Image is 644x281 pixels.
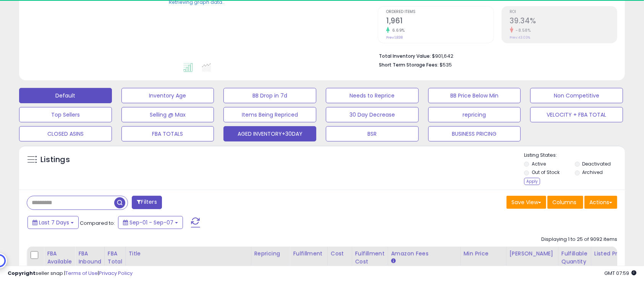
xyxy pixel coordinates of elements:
[19,107,112,122] button: Top Sellers
[121,107,214,122] button: Selling @ Max
[428,88,521,103] button: BB Price Below Min
[40,154,70,165] h5: Listings
[132,196,162,209] button: Filters
[223,107,316,122] button: Items Being Repriced
[510,16,617,27] h2: 39.34%
[532,169,560,175] label: Out of Stock
[108,250,122,274] div: FBA Total Qty
[223,88,316,103] button: BB Drop in 7d
[428,126,521,141] button: BUSINESS PRICING
[121,88,214,103] button: Inventory Age
[254,250,287,258] div: Repricing
[355,250,385,266] div: Fulfillment Cost
[326,107,419,122] button: 30 Day Decrease
[530,107,623,122] button: VELOCITY + FBA TOTAL
[386,35,403,40] small: Prev: 1,838
[428,107,521,122] button: repricing
[379,62,439,68] b: Short Term Storage Fees:
[386,16,493,27] h2: 1,961
[386,10,493,14] span: Ordered Items
[524,152,625,159] p: Listing States:
[379,53,431,59] b: Total Inventory Value:
[541,236,617,243] div: Displaying 1 to 25 of 9092 items
[118,216,183,229] button: Sep-01 - Sep-07
[510,10,617,14] span: ROI
[19,88,112,103] button: Default
[604,270,636,277] span: 2025-09-15 07:59 GMT
[582,161,611,167] label: Deactivated
[584,196,617,209] button: Actions
[8,270,36,277] strong: Copyright
[510,35,531,40] small: Prev: 43.03%
[391,258,396,265] small: Amazon Fees.
[532,161,546,167] label: Active
[391,250,457,258] div: Amazon Fees
[223,126,316,141] button: AGED INVENTORY+30DAY
[510,250,555,258] div: [PERSON_NAME]
[28,216,79,229] button: Last 7 Days
[464,250,503,258] div: Min Price
[121,126,214,141] button: FBA TOTALS
[552,198,576,206] span: Columns
[440,61,452,68] span: $535
[547,196,583,209] button: Columns
[513,28,531,33] small: -8.58%
[390,28,405,33] small: 6.69%
[129,219,173,226] span: Sep-01 - Sep-07
[530,88,623,103] button: Non Competitive
[8,270,133,277] div: seller snap | |
[65,270,98,277] a: Terms of Use
[524,178,540,185] div: Apply
[39,219,69,226] span: Last 7 Days
[326,126,419,141] button: BSR
[561,250,588,266] div: Fulfillable Quantity
[582,169,603,175] label: Archived
[78,250,101,274] div: FBA inbound Qty
[47,250,72,274] div: FBA Available Qty
[506,196,546,209] button: Save View
[19,126,112,141] button: CLOSED ASINS
[129,250,248,258] div: Title
[80,219,115,227] span: Compared to:
[326,88,419,103] button: Needs to Reprice
[293,250,324,258] div: Fulfillment
[99,270,133,277] a: Privacy Policy
[331,250,349,258] div: Cost
[379,51,612,60] li: $901,642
